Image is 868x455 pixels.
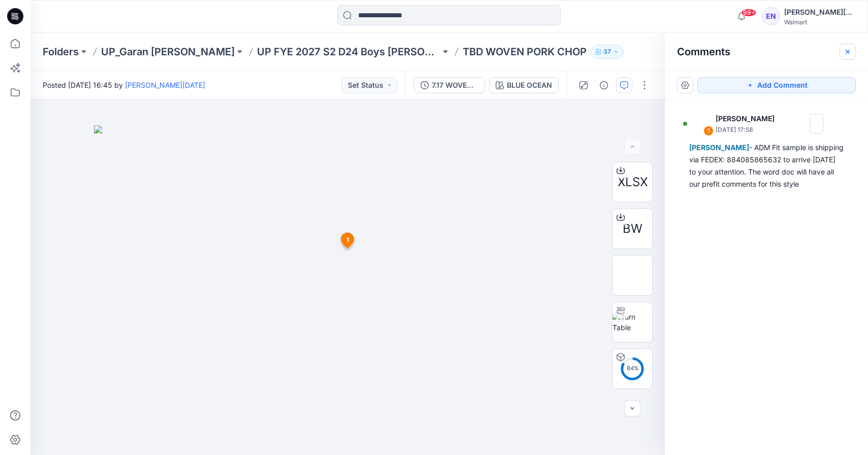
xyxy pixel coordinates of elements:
[697,77,856,93] button: Add Comment
[716,125,781,135] p: [DATE] 17:58
[716,113,781,125] p: [PERSON_NAME]
[414,77,485,93] button: 7.17 WOVEN PORK CHOP (1)
[432,80,478,91] div: 7.17 WOVEN PORK CHOP (1)
[101,45,235,59] a: UP_Garan [PERSON_NAME]
[507,80,552,91] div: BLUE OCEAN
[689,142,844,190] div: - ADM Fit sample is shipping via FEDEX: 884085865632 to arrive [DATE] to your attention. The word...
[463,45,587,59] p: TBD WOVEN PORK CHOP
[43,80,205,90] span: Posted [DATE] 16:45 by
[703,126,714,136] div: 1
[784,6,855,18] div: [PERSON_NAME][DATE]
[618,173,648,191] span: XLSX
[591,45,624,59] button: 37
[620,364,645,373] div: 84 %
[741,9,756,17] span: 99+
[596,77,612,93] button: Details
[623,220,642,238] span: BW
[257,45,440,59] a: UP FYE 2027 S2 D24 Boys [PERSON_NAME]
[691,114,712,134] img: Avani Patel
[613,311,652,333] img: Turn Table
[784,18,855,26] div: Walmart
[603,46,611,57] p: 37
[489,77,559,93] button: BLUE OCEAN
[43,45,79,59] a: Folders
[125,81,205,89] a: [PERSON_NAME][DATE]
[762,7,780,25] div: EN
[677,46,730,58] h2: Comments
[689,143,749,152] span: [PERSON_NAME]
